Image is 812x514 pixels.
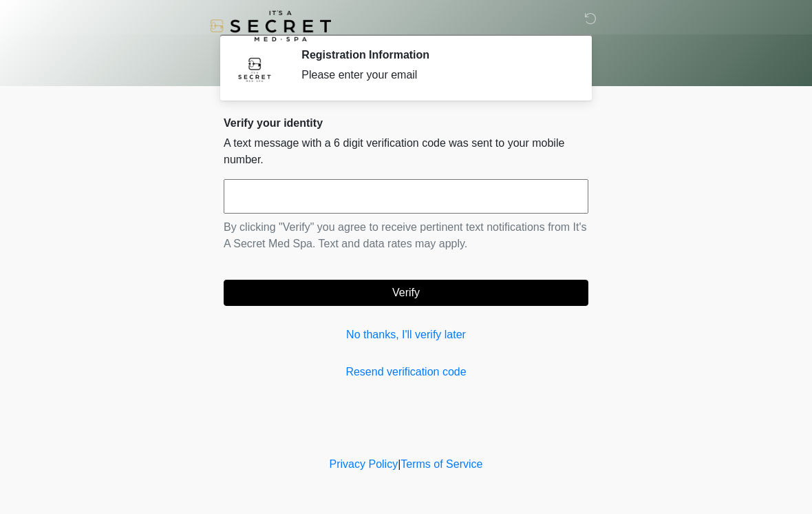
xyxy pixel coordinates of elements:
p: A text message with a 6 digit verification code was sent to your mobile number. [224,135,588,168]
a: No thanks, I'll verify later [224,327,588,343]
div: Please enter your email [301,67,568,83]
h2: Verify your identity [224,116,588,130]
h2: Registration Information [301,48,568,61]
a: Resend verification code [224,364,588,380]
button: Verify [224,280,588,306]
p: By clicking "Verify" you agree to receive pertinent text notifications from It's A Secret Med Spa... [224,219,588,252]
a: | [398,458,400,470]
a: Privacy Policy [330,458,398,470]
img: It's A Secret Med Spa Logo [210,10,331,41]
img: Agent Avatar [234,48,275,90]
a: Terms of Service [400,458,482,470]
